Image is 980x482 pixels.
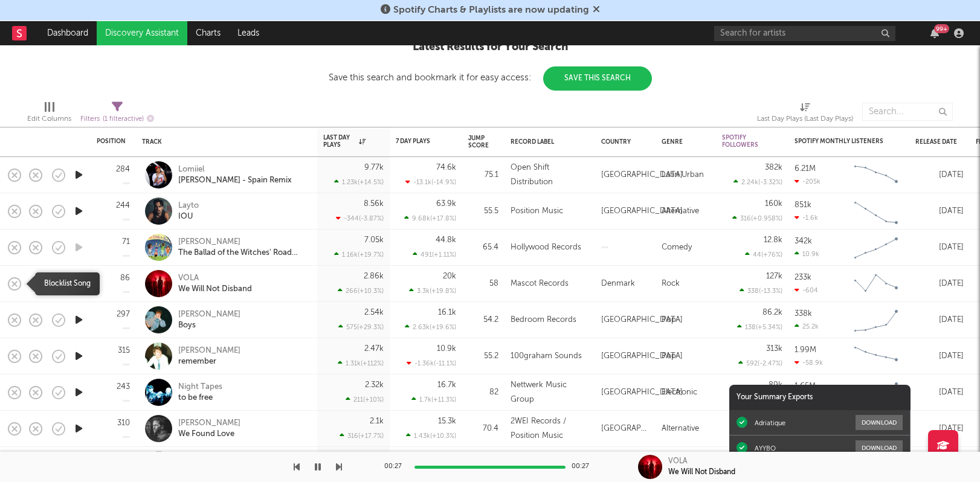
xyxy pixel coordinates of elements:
[915,422,964,436] div: [DATE]
[178,418,240,429] div: [PERSON_NAME]
[364,272,384,280] div: 2.86k
[740,287,782,295] div: 338 ( -13.3 % )
[511,349,582,364] div: 100graham Sounds
[601,277,635,291] div: Denmark
[468,422,498,436] div: 70.4
[178,248,308,259] div: The Ballad of the Witches' Road (Agatha Through Time Version)
[511,414,589,443] div: 2WEI Records / Position Music
[662,204,699,219] div: Alternative
[915,277,964,291] div: [DATE]
[795,138,885,145] div: Spotify Monthly Listeners
[229,21,268,45] a: Leads
[934,24,949,33] div: 99 +
[178,237,308,259] a: [PERSON_NAME]The Ballad of the Witches' Road (Agatha Through Time Version)
[364,236,384,244] div: 7.05k
[849,378,903,408] svg: Chart title
[732,214,782,222] div: 316 ( +0.958 % )
[601,168,683,182] div: [GEOGRAPHIC_DATA]
[745,251,782,259] div: 44 ( +76 % )
[178,320,240,331] div: Boys
[601,422,650,436] div: [GEOGRAPHIC_DATA]
[511,138,583,146] div: Record Label
[364,200,384,208] div: 8.56k
[178,164,292,186] a: Lomiiel[PERSON_NAME] - Spain Remix
[468,349,498,364] div: 55.2
[97,21,187,45] a: Discovery Assistant
[438,417,456,425] div: 15.3k
[849,341,903,371] svg: Chart title
[468,313,498,327] div: 54.2
[795,201,811,209] div: 851k
[757,97,853,132] div: Last Day Plays (Last Day Plays)
[915,240,964,255] div: [DATE]
[334,178,384,186] div: 1.23k ( +14.5 % )
[755,444,776,452] div: AYYBO
[468,204,498,219] div: 55.5
[511,161,589,190] div: Open Shift Distribution
[662,422,699,436] div: Alternative
[662,138,704,146] div: Genre
[755,419,785,427] div: Adriatique
[334,251,384,259] div: 1.16k ( +19.7 % )
[662,168,704,182] div: Latin Urban
[27,97,71,132] div: Edit Columns
[795,165,816,173] div: 6.21M
[116,202,130,210] div: 244
[915,138,958,146] div: Release Date
[915,313,964,327] div: [DATE]
[722,134,764,149] div: Spotify Followers
[178,345,240,367] a: [PERSON_NAME]remember
[572,460,596,474] div: 00:27
[364,345,384,353] div: 2.47k
[407,359,456,367] div: -1.36k ( -11.1 % )
[405,323,456,331] div: 2.63k ( +19.6 % )
[915,385,964,400] div: [DATE]
[436,236,456,244] div: 44.8k
[370,417,384,425] div: 2.1k
[178,382,222,403] a: Night Tapesto be free
[384,460,408,474] div: 00:27
[795,214,818,222] div: -1.6k
[364,164,384,172] div: 9.77k
[178,211,199,222] div: IOU
[142,138,305,146] div: Track
[662,385,697,400] div: Electronic
[336,214,384,222] div: -344 ( -3.87 % )
[178,309,240,320] div: [PERSON_NAME]
[856,440,903,455] button: Download
[80,112,154,127] div: Filters
[757,112,853,126] div: Last Day Plays (Last Day Plays)
[511,277,569,291] div: Mascot Records
[769,381,782,389] div: 89k
[122,238,130,246] div: 71
[662,349,676,364] div: Pop
[762,309,782,317] div: 86.2k
[795,178,820,185] div: -205k
[396,138,438,145] div: 7 Day Plays
[178,418,240,440] a: [PERSON_NAME]We Found Love
[511,313,576,327] div: Bedroom Records
[737,323,782,331] div: 138 ( +5.34 % )
[178,284,252,295] div: We Will Not Disband
[765,164,782,172] div: 382k
[468,385,498,400] div: 82
[120,274,130,282] div: 86
[117,310,130,318] div: 297
[438,309,456,317] div: 16.1k
[856,415,903,430] button: Download
[323,134,366,149] div: Last Day Plays
[365,381,384,389] div: 2.32k
[849,305,903,335] svg: Chart title
[662,313,676,327] div: Pop
[795,274,811,281] div: 233k
[468,135,489,149] div: Jump Score
[437,345,456,353] div: 10.9k
[329,73,652,82] div: Save this search and bookmark it for easy access:
[915,168,964,182] div: [DATE]
[795,310,812,318] div: 338k
[795,359,823,367] div: -58.9k
[543,66,652,91] button: Save This Search
[795,250,819,258] div: 10.9k
[80,97,154,132] div: Filters(1 filter active)
[915,349,964,364] div: [DATE]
